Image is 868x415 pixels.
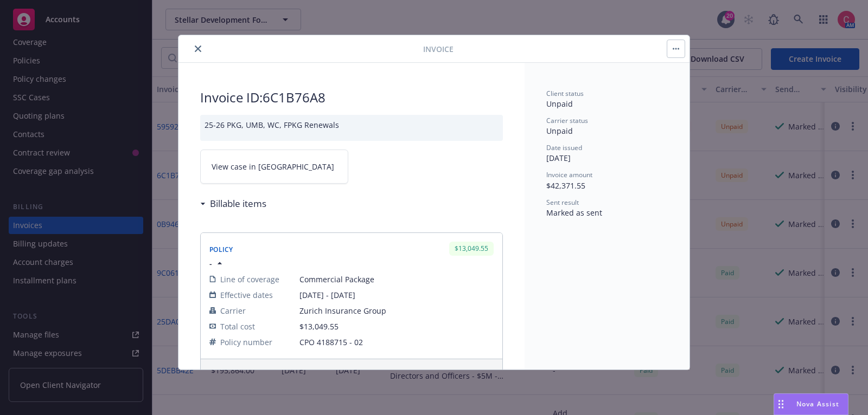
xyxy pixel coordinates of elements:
[212,161,334,172] span: View case in [GEOGRAPHIC_DATA]
[546,143,582,152] span: Date issued
[546,207,602,218] span: Marked as sent
[201,359,502,386] div: Totalcost$13,049.55
[299,336,494,348] span: CPO 4188715 - 02
[546,116,588,125] span: Carrier status
[192,42,205,55] button: close
[546,89,584,98] span: Client status
[299,289,494,301] span: [DATE] - [DATE]
[220,321,255,332] span: Total cost
[214,367,248,378] span: Total cost
[546,153,571,163] span: [DATE]
[546,198,579,207] span: Sent result
[209,245,233,254] span: Policy
[210,197,266,211] h3: Billable items
[220,305,246,316] span: Carrier
[200,150,348,184] a: View case in [GEOGRAPHIC_DATA]
[209,258,212,269] span: -
[449,242,494,255] div: $13,049.55
[220,274,279,285] span: Line of coverage
[796,399,839,408] span: Nova Assist
[299,274,494,285] span: Commercial Package
[200,197,266,211] div: Billable items
[546,170,592,179] span: Invoice amount
[774,394,788,414] div: Drag to move
[424,367,463,378] span: $13,049.55
[423,43,454,55] span: Invoice
[299,305,494,316] span: Zurich Insurance Group
[200,115,503,141] div: 25-26 PKG, UMB, WC, FPKG Renewals
[200,89,503,106] h2: Invoice ID: 6C1B76A8
[220,336,272,348] span: Policy number
[546,180,585,191] span: $42,371.55
[546,126,573,136] span: Unpaid
[220,289,273,301] span: Effective dates
[299,321,339,332] span: $13,049.55
[209,258,225,269] button: -
[546,99,573,109] span: Unpaid
[774,393,848,415] button: Nova Assist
